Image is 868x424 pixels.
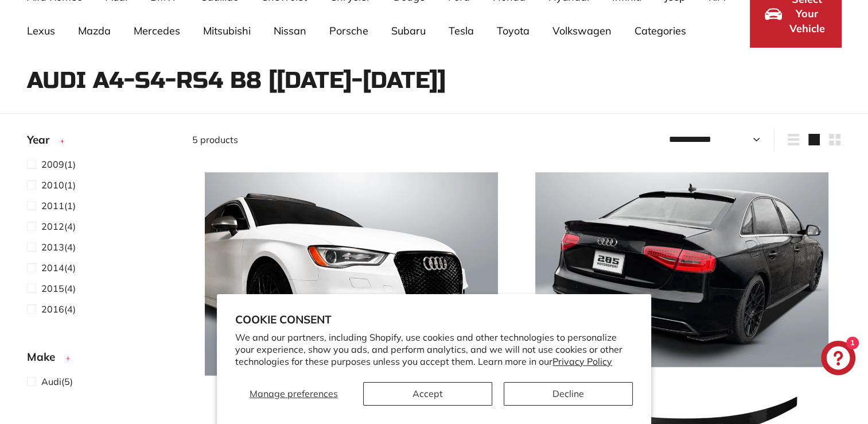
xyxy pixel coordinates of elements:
[27,345,174,374] button: Make
[541,14,623,48] a: Volkswagen
[485,14,541,48] a: Toyota
[41,376,61,387] span: Audi
[380,14,437,48] a: Subaru
[192,133,517,147] div: 5 products
[318,14,380,48] a: Porsche
[27,68,842,93] h1: Audi A4-S4-RS4 B8 [[DATE]-[DATE]]
[122,14,192,48] a: Mercedes
[15,14,67,48] a: Lexus
[262,14,318,48] a: Nissan
[41,375,73,388] span: (5)
[27,128,174,157] button: Year
[41,262,64,273] span: 2014
[41,200,64,211] span: 2011
[67,14,122,48] a: Mazda
[504,382,633,406] button: Decline
[41,157,76,171] span: (1)
[437,14,485,48] a: Tesla
[27,349,64,365] span: Make
[250,388,338,399] span: Manage preferences
[41,178,76,192] span: (1)
[41,241,64,253] span: 2013
[41,282,76,295] span: (4)
[41,283,64,294] span: 2015
[41,302,76,316] span: (4)
[235,332,633,367] p: We and our partners, including Shopify, use cookies and other technologies to personalize your ex...
[818,341,859,378] inbox-online-store-chat: Shopify online store chat
[235,313,633,326] h2: Cookie consent
[41,240,76,254] span: (4)
[41,261,76,275] span: (4)
[552,356,612,367] a: Privacy Policy
[41,159,64,170] span: 2009
[41,179,64,191] span: 2010
[41,219,76,233] span: (4)
[27,132,58,148] span: Year
[41,199,76,213] span: (1)
[623,14,698,48] a: Categories
[363,382,492,406] button: Accept
[41,303,64,315] span: 2016
[235,382,352,406] button: Manage preferences
[192,14,262,48] a: Mitsubishi
[41,221,64,232] span: 2012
